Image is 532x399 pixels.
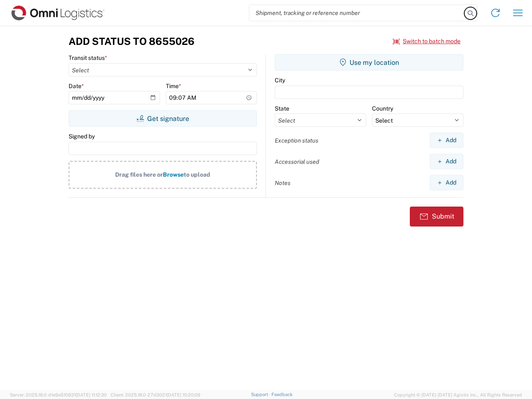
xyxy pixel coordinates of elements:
[163,171,184,178] span: Browse
[111,392,200,397] span: Client: 2025.18.0-27d3021
[184,171,210,178] span: to upload
[249,5,465,21] input: Shipment, tracking or reference number
[430,154,463,169] button: Add
[271,392,293,397] a: Feedback
[251,392,272,397] a: Support
[275,54,463,71] button: Use my location
[69,133,95,140] label: Signed by
[275,137,318,144] label: Exception status
[76,392,107,397] span: [DATE] 11:12:30
[430,133,463,148] button: Add
[167,392,200,397] span: [DATE] 10:20:09
[166,82,181,90] label: Time
[10,392,107,397] span: Server: 2025.18.0-d1e9a510831
[410,207,463,227] button: Submit
[69,54,107,62] label: Transit status
[394,391,522,399] span: Copyright © [DATE]-[DATE] Agistix Inc., All Rights Reserved
[69,82,84,90] label: Date
[275,76,285,84] label: City
[69,110,257,127] button: Get signature
[430,175,463,190] button: Add
[69,35,195,47] h3: Add Status to 8655026
[115,171,163,178] span: Drag files here or
[275,158,319,165] label: Accessorial used
[275,179,291,187] label: Notes
[372,105,393,112] label: Country
[393,34,461,48] button: Switch to batch mode
[275,105,289,112] label: State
